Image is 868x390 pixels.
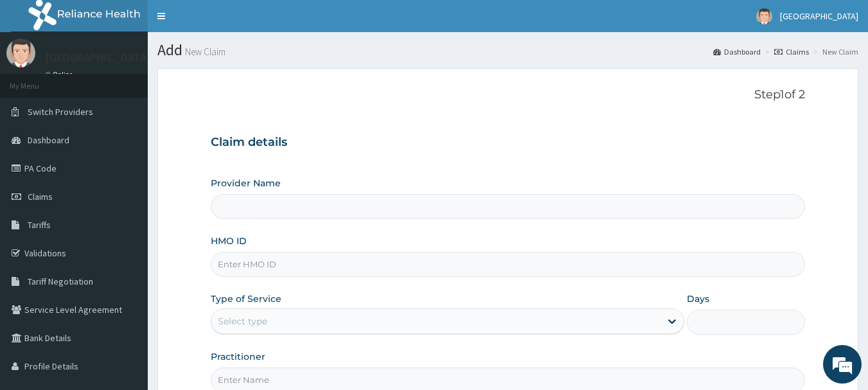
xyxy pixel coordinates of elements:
input: Enter HMO ID [211,252,806,277]
img: User Image [6,39,35,67]
span: Tariffs [28,219,51,231]
span: Claims [28,191,53,202]
a: Claims [774,46,809,57]
h3: Claim details [211,136,806,150]
label: Type of Service [211,292,281,305]
h1: Add [157,42,858,58]
label: HMO ID [211,235,247,247]
label: Practitioner [211,350,265,363]
span: Switch Providers [28,106,93,118]
span: Dashboard [28,134,69,146]
label: Days [687,292,709,305]
small: New Claim [182,47,226,57]
p: [GEOGRAPHIC_DATA] [45,52,151,64]
p: Step 1 of 2 [211,88,806,102]
img: User Image [756,8,772,24]
a: Online [45,70,76,79]
span: Tariff Negotiation [28,276,93,287]
li: New Claim [810,46,858,57]
span: [GEOGRAPHIC_DATA] [780,10,858,22]
div: Select type [218,315,267,328]
label: Provider Name [211,177,281,190]
a: Dashboard [713,46,761,57]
